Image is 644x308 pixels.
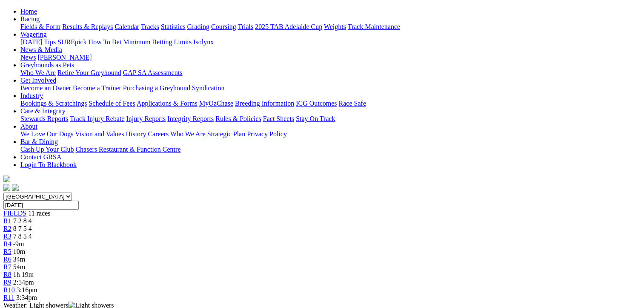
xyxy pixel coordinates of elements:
a: R2 [3,225,11,232]
a: [DATE] Tips [20,38,56,46]
a: News & Media [20,46,62,53]
a: We Love Our Dogs [20,130,73,138]
a: FIELDS [3,210,26,217]
a: Purchasing a Greyhound [123,84,190,92]
div: Greyhounds as Pets [20,69,641,77]
a: ICG Outcomes [296,100,337,107]
span: 1h 19m [13,271,34,278]
a: R8 [3,271,11,278]
a: About [20,123,37,130]
a: Breeding Information [235,100,294,107]
a: R10 [3,286,15,294]
img: twitter.svg [12,184,19,191]
a: Tracks [141,23,159,30]
a: MyOzChase [199,100,233,107]
a: R9 [3,279,11,286]
a: Applications & Forms [137,100,197,107]
a: Track Maintenance [348,23,400,30]
a: R3 [3,233,11,240]
a: Syndication [192,84,224,92]
span: 7 8 5 4 [13,233,32,240]
span: 11 races [28,210,50,217]
a: Greyhounds as Pets [20,61,74,69]
a: Fact Sheets [263,115,294,122]
a: R7 [3,263,11,271]
a: GAP SA Assessments [123,69,183,76]
a: Trials [238,23,253,30]
a: [PERSON_NAME] [37,54,92,61]
a: Privacy Policy [247,130,287,138]
a: Industry [20,92,43,99]
a: Racing [20,15,40,23]
a: News [20,54,36,61]
a: Strategic Plan [207,130,245,138]
a: Grading [187,23,209,30]
div: Racing [20,23,641,31]
a: Wagering [20,31,47,38]
a: Isolynx [193,38,214,46]
a: Who We Are [170,130,206,138]
span: 3:34pm [16,294,37,301]
a: Bookings & Scratchings [20,100,87,107]
a: R1 [3,217,11,225]
span: R11 [3,294,14,301]
a: Care & Integrity [20,107,66,115]
a: Calendar [114,23,139,30]
a: R4 [3,240,11,248]
a: Login To Blackbook [20,161,77,168]
input: Select date [3,201,79,210]
span: -9m [13,240,24,248]
div: Get Involved [20,84,641,92]
span: 2:54pm [13,279,34,286]
a: SUREpick [57,38,86,46]
span: R6 [3,256,11,263]
a: Chasers Restaurant & Function Centre [75,146,180,153]
a: R5 [3,248,11,255]
img: facebook.svg [3,184,10,191]
a: Become an Owner [20,84,71,92]
span: 10m [13,248,25,255]
span: 34m [13,256,25,263]
a: Vision and Values [75,130,124,138]
a: Track Injury Rebate [70,115,124,122]
a: Schedule of Fees [89,100,135,107]
a: Careers [148,130,169,138]
a: Fields & Form [20,23,60,30]
a: Injury Reports [126,115,166,122]
span: 3:16pm [17,286,37,294]
a: History [126,130,146,138]
div: Care & Integrity [20,115,641,123]
a: Race Safe [338,100,366,107]
a: Contact GRSA [20,153,61,161]
a: Stay On Track [296,115,335,122]
a: Who We Are [20,69,56,76]
span: 8 7 5 4 [13,225,32,232]
a: 2025 TAB Adelaide Cup [255,23,322,30]
a: Integrity Reports [167,115,214,122]
img: logo-grsa-white.png [3,176,10,182]
div: Bar & Dining [20,146,641,153]
a: Home [20,8,37,15]
a: Coursing [211,23,236,30]
a: Cash Up Your Club [20,146,74,153]
div: About [20,130,641,138]
a: Become a Trainer [73,84,121,92]
a: Statistics [161,23,186,30]
a: Results & Replays [62,23,113,30]
span: 7 2 8 4 [13,217,32,225]
a: Stewards Reports [20,115,68,122]
a: How To Bet [89,38,122,46]
a: Minimum Betting Limits [123,38,192,46]
a: Rules & Policies [215,115,261,122]
a: Bar & Dining [20,138,58,145]
div: News & Media [20,54,641,61]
